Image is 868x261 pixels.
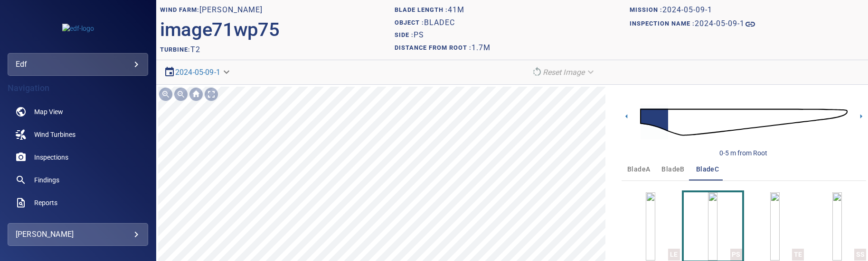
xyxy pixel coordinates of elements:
[8,169,148,191] a: findings noActive
[395,18,424,27] h1: Object :
[528,64,600,81] div: Reset Image
[646,192,655,261] a: LE
[34,175,59,185] span: Findings
[808,192,866,261] button: SS
[395,44,472,53] h1: Distance from root :
[8,53,148,76] div: edf
[661,163,684,175] span: bladeB
[695,19,745,28] h1: 2024-05-09-1
[448,6,464,15] h1: 41m
[34,130,75,139] span: Wind Turbines
[746,192,804,261] button: TE
[8,123,148,146] a: windturbines noActive
[622,192,680,261] button: LE
[472,44,491,53] h1: 1.7m
[719,148,767,158] div: 0-5 m from Root
[34,153,68,162] span: Inspections
[414,31,424,40] h1: PS
[395,31,414,40] h1: Side :
[8,83,148,93] h4: Navigation
[543,68,585,77] em: Reset Image
[792,249,804,261] div: TE
[62,24,94,33] img: edf-logo
[16,227,140,242] div: [PERSON_NAME]
[158,87,173,102] div: Zoom in
[395,6,448,15] h1: Blade length :
[424,18,455,27] h1: bladeC
[34,107,63,117] span: Map View
[189,87,204,102] div: Go home
[662,6,712,15] h1: 2024-05-09-1
[684,192,742,261] button: PS
[8,146,148,169] a: inspections noActive
[173,87,189,102] div: Zoom out
[630,20,695,27] h1: Inspection name :
[8,100,148,123] a: map noActive
[668,249,680,261] div: LE
[199,6,263,15] h1: [PERSON_NAME]
[160,45,190,54] h2: TURBINE:
[854,249,866,261] div: SS
[160,64,236,81] div: 2024-05-09-1
[160,6,199,15] h1: WIND FARM:
[34,198,57,207] span: Reports
[695,18,756,30] a: 2024-05-09-1
[8,191,148,214] a: reports noActive
[16,57,140,72] div: edf
[204,87,219,102] div: Toggle full page
[175,68,220,77] a: 2024-05-09-1
[696,163,719,175] span: bladeC
[730,249,742,261] div: PS
[640,97,848,147] img: d
[160,18,279,41] h2: image71wp75
[770,192,780,261] a: TE
[630,6,662,15] h1: Mission :
[832,192,842,261] a: SS
[190,45,200,54] h2: T2
[708,192,717,261] a: PS
[627,163,650,175] span: bladeA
